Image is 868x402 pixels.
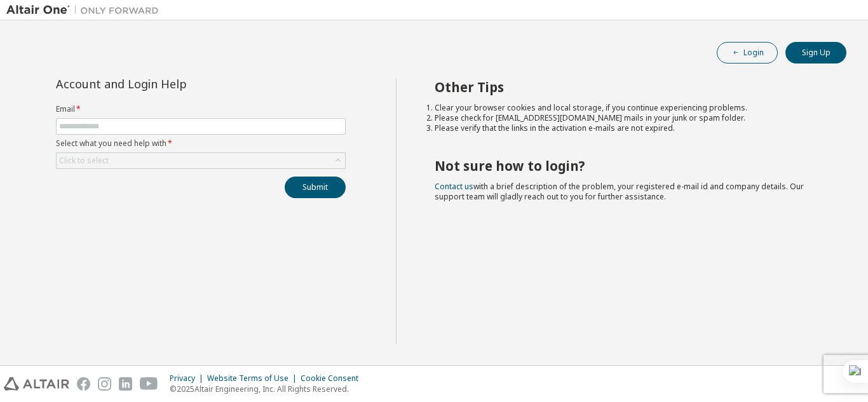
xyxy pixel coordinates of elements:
[4,377,69,391] img: altair_logo.svg
[207,373,301,384] div: Website Terms of Use
[170,373,207,384] div: Privacy
[435,79,824,95] h2: Other Tips
[98,377,111,391] img: instagram.svg
[717,42,778,64] button: Login
[59,156,109,166] div: Click to select
[77,377,90,391] img: facebook.svg
[285,177,346,198] button: Submit
[57,153,345,168] div: Click to select
[785,42,846,64] button: Sign Up
[435,113,824,123] li: Please check for [EMAIL_ADDRESS][DOMAIN_NAME] mails in your junk or spam folder.
[435,123,824,133] li: Please verify that the links in the activation e-mails are not expired.
[6,4,165,17] img: Altair One
[435,157,824,174] h2: Not sure how to login?
[435,181,804,202] span: with a brief description of the problem, your registered e-mail id and company details. Our suppo...
[119,377,132,391] img: linkedin.svg
[170,384,366,394] p: © 2025 Altair Engineering, Inc. All Rights Reserved.
[435,103,824,113] li: Clear your browser cookies and local storage, if you continue experiencing problems.
[140,377,158,391] img: youtube.svg
[56,79,288,89] div: Account and Login Help
[56,104,346,114] label: Email
[56,138,346,149] label: Select what you need help with
[435,181,473,192] a: Contact us
[301,373,366,384] div: Cookie Consent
